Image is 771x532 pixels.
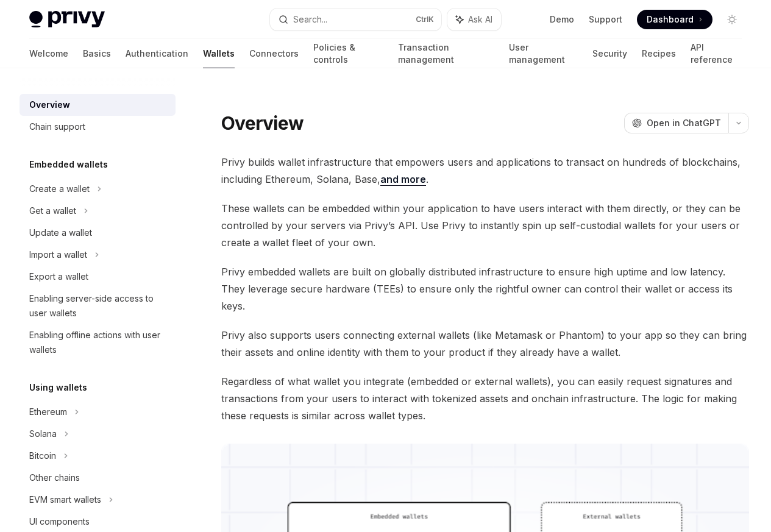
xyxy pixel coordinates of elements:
a: User management [509,39,578,68]
div: Chain support [29,119,85,134]
a: Recipes [642,39,676,68]
img: light logo [29,11,105,28]
div: Update a wallet [29,225,92,240]
div: Get a wallet [29,204,76,218]
div: Search... [293,12,327,27]
a: Policies & controls [313,39,383,68]
div: Solana [29,427,57,441]
h5: Using wallets [29,380,87,395]
button: Search...CtrlK [270,9,441,30]
h1: Overview [221,112,304,134]
span: Privy builds wallet infrastructure that empowers users and applications to transact on hundreds o... [221,154,749,188]
a: API reference [691,39,742,68]
a: Enabling offline actions with user wallets [20,324,176,361]
a: Welcome [29,39,68,68]
a: Overview [20,94,176,116]
div: Bitcoin [29,449,56,463]
span: These wallets can be embedded within your application to have users interact with them directly, ... [221,200,749,251]
span: Ctrl K [416,15,434,24]
span: Dashboard [647,13,694,26]
a: Update a wallet [20,222,176,244]
div: Create a wallet [29,182,90,196]
a: Security [592,39,627,68]
div: Export a wallet [29,269,88,284]
span: Ask AI [468,13,492,26]
button: Toggle dark mode [722,10,742,29]
a: Wallets [203,39,235,68]
a: Basics [83,39,111,68]
a: Export a wallet [20,266,176,288]
span: Regardless of what wallet you integrate (embedded or external wallets), you can easily request si... [221,373,749,424]
a: Enabling server-side access to user wallets [20,288,176,324]
span: Privy also supports users connecting external wallets (like Metamask or Phantom) to your app so t... [221,327,749,361]
div: Ethereum [29,405,67,419]
a: Support [589,13,622,26]
a: Dashboard [637,10,712,29]
a: Transaction management [398,39,495,68]
div: UI components [29,514,90,529]
a: Authentication [126,39,188,68]
div: Overview [29,98,70,112]
a: Connectors [249,39,299,68]
div: Import a wallet [29,247,87,262]
a: Chain support [20,116,176,138]
a: Other chains [20,467,176,489]
a: Demo [550,13,574,26]
a: and more [380,173,426,186]
button: Ask AI [447,9,501,30]
span: Privy embedded wallets are built on globally distributed infrastructure to ensure high uptime and... [221,263,749,314]
div: Other chains [29,470,80,485]
h5: Embedded wallets [29,157,108,172]
button: Open in ChatGPT [624,113,728,133]
span: Open in ChatGPT [647,117,721,129]
div: Enabling server-side access to user wallets [29,291,168,321]
div: Enabling offline actions with user wallets [29,328,168,357]
div: EVM smart wallets [29,492,101,507]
